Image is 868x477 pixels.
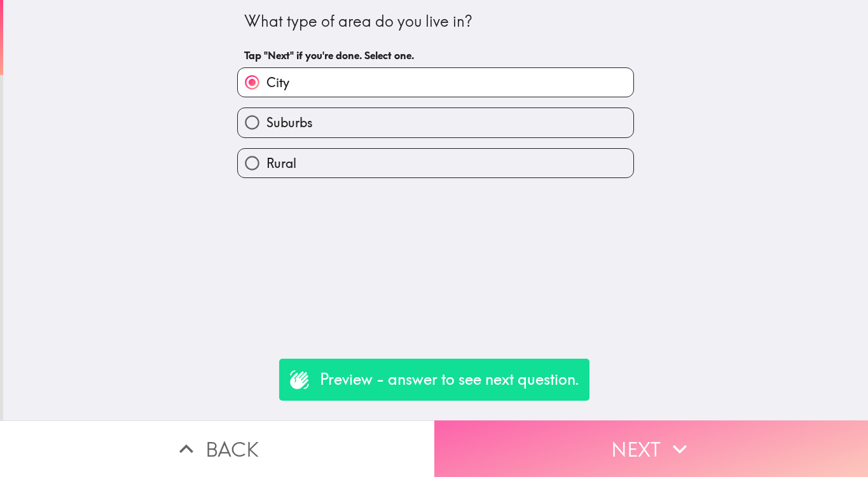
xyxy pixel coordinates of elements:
span: Suburbs [266,114,313,132]
button: Rural [238,149,633,177]
button: City [238,68,633,97]
span: Rural [266,155,296,172]
p: Preview - answer to see next question. [320,369,579,391]
h6: Tap "Next" if you're done. Select one. [244,48,627,62]
div: What type of area do you live in? [244,11,627,32]
button: Suburbs [238,108,633,137]
span: City [266,74,289,92]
